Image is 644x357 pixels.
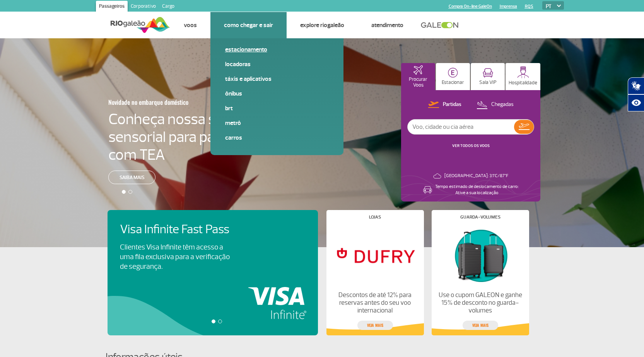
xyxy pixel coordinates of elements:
[460,215,501,219] h4: Guarda-volumes
[184,21,197,29] a: Voos
[628,77,644,94] button: Abrir tradutor de língua de sinais.
[500,4,517,9] a: Imprensa
[525,4,533,9] a: RQS
[333,291,417,314] p: Descontos de até 12% para reservas antes do seu voo internacional
[442,80,464,85] p: Estacionar
[333,225,417,285] img: Lojas
[408,120,514,134] input: Voo, cidade ou cia aérea
[628,94,644,111] button: Abrir recursos assistivos.
[436,63,470,90] button: Estacionar
[405,77,431,88] p: Procurar Voos
[120,222,306,272] a: Visa Infinite Fast PassClientes Visa Infinite têm acesso a uma fila exclusiva para a verificação ...
[509,80,537,86] p: Hospitalidade
[225,89,329,98] a: Ônibus
[159,1,178,13] a: Cargo
[120,222,243,237] h4: Visa Infinite Fast Pass
[413,65,423,75] img: airplaneHomeActive.svg
[506,63,540,90] button: Hospitalidade
[448,68,458,78] img: carParkingHome.svg
[224,21,273,29] a: Como chegar e sair
[491,101,514,108] p: Chegadas
[452,143,490,148] a: VER TODOS OS VOOS
[225,119,329,127] a: Metrô
[225,60,329,68] a: Locadoras
[426,100,464,110] button: Partidas
[108,94,237,110] h3: Novidade no embarque doméstico
[479,80,497,85] p: Sala VIP
[474,100,516,110] button: Chegadas
[450,143,492,149] button: VER TODOS OS VOOS
[517,66,529,78] img: hospitality.svg
[438,291,522,314] p: Use o cupom GALEON e ganhe 15% de desconto no guarda-volumes
[108,171,155,184] a: Saiba mais
[444,173,508,179] p: [GEOGRAPHIC_DATA]: 31°C/87°F
[483,68,493,78] img: vipRoom.svg
[369,215,381,219] h4: Lojas
[438,225,522,285] img: Guarda-volumes
[435,184,519,196] p: Tempo estimado de deslocamento de carro: Ative a sua localização
[628,77,644,111] div: Plugin de acessibilidade da Hand Talk.
[225,45,329,54] a: Estacionamento
[120,243,230,272] p: Clientes Visa Infinite têm acesso a uma fila exclusiva para a verificação de segurança.
[471,63,505,90] button: Sala VIP
[371,21,403,29] a: Atendimento
[443,101,461,108] p: Partidas
[449,4,492,9] a: Compra On-line GaleOn
[225,133,329,142] a: Carros
[96,1,128,13] a: Passageiros
[108,110,275,164] h4: Conheça nossa sala sensorial para passageiros com TEA
[225,75,329,83] a: Táxis e aplicativos
[401,63,435,90] button: Procurar Voos
[225,104,329,113] a: BRT
[300,21,344,29] a: Explore RIOgaleão
[357,321,393,330] a: veja mais
[463,321,498,330] a: veja mais
[128,1,159,13] a: Corporativo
